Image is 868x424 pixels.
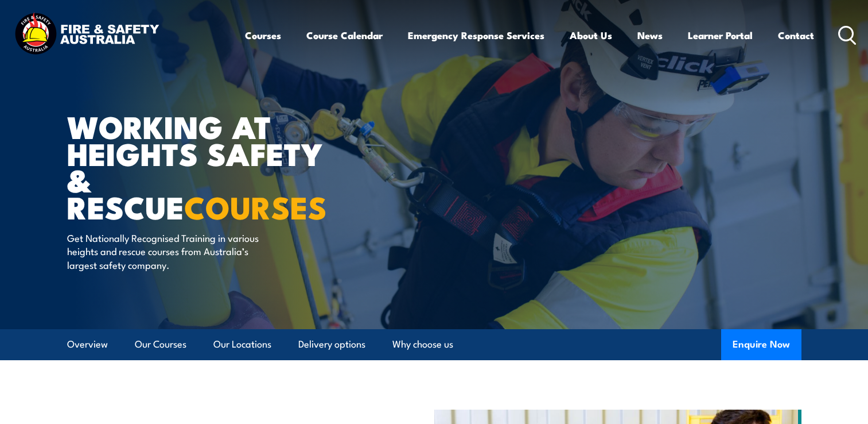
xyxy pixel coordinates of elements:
[570,20,612,51] a: About Us
[298,329,365,360] a: Delivery options
[392,329,453,360] a: Why choose us
[306,20,383,51] a: Course Calendar
[637,20,663,51] a: News
[135,329,186,360] a: Our Courses
[67,231,277,271] p: Get Nationally Recognised Training in various heights and rescue courses from Australia’s largest...
[213,329,271,360] a: Our Locations
[184,182,327,230] strong: COURSES
[67,113,351,220] h1: WORKING AT HEIGHTS SAFETY & RESCUE
[688,20,753,51] a: Learner Portal
[408,20,544,51] a: Emergency Response Services
[67,329,108,360] a: Overview
[721,329,801,360] button: Enquire Now
[245,20,281,51] a: Courses
[778,20,814,51] a: Contact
